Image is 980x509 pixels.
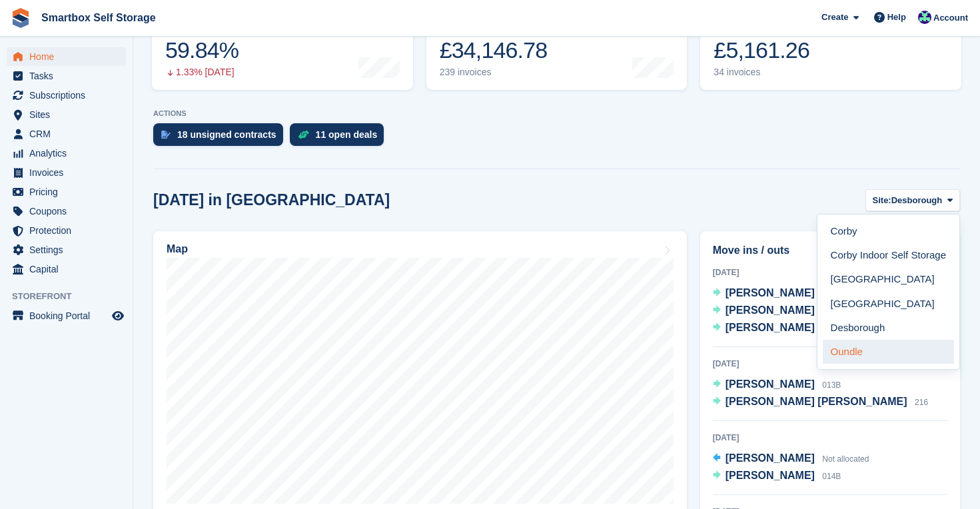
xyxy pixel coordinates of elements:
[152,5,413,90] a: Occupancy 59.84% 1.33% [DATE]
[918,11,931,24] img: Roger Canham
[29,86,109,105] span: Subscriptions
[36,7,161,29] a: Smartbox Self Storage
[823,340,954,364] a: Oundle
[823,316,954,340] a: Desborough
[713,468,841,485] a: [PERSON_NAME] 014B
[713,376,841,394] a: [PERSON_NAME] 013B
[726,452,815,464] span: [PERSON_NAME]
[7,47,126,66] a: menu
[29,306,109,325] span: Booking Portal
[29,163,109,182] span: Invoices
[29,67,109,85] span: Tasks
[713,394,928,411] a: [PERSON_NAME] [PERSON_NAME] 216
[29,183,109,201] span: Pricing
[823,292,954,316] a: [GEOGRAPHIC_DATA]
[7,241,126,259] a: menu
[726,304,815,316] span: [PERSON_NAME]
[821,11,848,24] span: Create
[7,163,126,182] a: menu
[7,306,126,325] a: menu
[714,67,809,78] div: 34 invoices
[29,202,109,221] span: Coupons
[7,125,126,143] a: menu
[726,396,907,407] span: [PERSON_NAME] [PERSON_NAME]
[713,320,836,337] a: [PERSON_NAME] 005
[12,290,133,303] span: Storefront
[822,472,841,481] span: 014B
[177,129,276,140] div: 18 unsigned contracts
[915,398,928,407] span: 216
[823,244,954,268] a: Corby Indoor Self Storage
[714,37,809,64] div: £5,161.26
[713,302,836,320] a: [PERSON_NAME] 106
[933,11,968,25] span: Account
[7,67,126,85] a: menu
[726,322,815,333] span: [PERSON_NAME]
[29,221,109,240] span: Protection
[7,260,126,278] a: menu
[440,67,548,78] div: 239 invoices
[161,131,171,139] img: contract_signature_icon-13c848040528278c33f63329250d36e43548de30e8caae1d1a13099fd9432cc5.svg
[290,123,391,153] a: 11 open deals
[29,125,109,143] span: CRM
[167,243,188,255] h2: Map
[823,220,954,244] a: Corby
[298,130,309,139] img: deal-1b604bf984904fb50ccaf53a9ad4b4a5d6e5aea283cecdc64d6e3604feb123c2.svg
[713,266,947,278] div: [DATE]
[29,105,109,124] span: Sites
[165,67,239,78] div: 1.33% [DATE]
[865,189,960,211] button: Site: Desborough
[713,450,869,468] a: [PERSON_NAME] Not allocated
[153,191,390,209] h2: [DATE] in [GEOGRAPHIC_DATA]
[7,105,126,124] a: menu
[726,378,815,390] span: [PERSON_NAME]
[713,285,836,302] a: [PERSON_NAME] 214
[713,358,947,370] div: [DATE]
[29,241,109,259] span: Settings
[7,221,126,240] a: menu
[316,129,378,140] div: 11 open deals
[822,380,841,390] span: 013B
[7,202,126,221] a: menu
[11,8,31,28] img: stora-icon-8386f47178a22dfd0bd8f6a31ec36ba5ce8667c1dd55bd0f319d3a0aa187defe.svg
[29,47,109,66] span: Home
[426,5,688,90] a: Month-to-date sales £34,146.78 239 invoices
[822,454,869,464] span: Not allocated
[726,287,815,298] span: [PERSON_NAME]
[891,194,943,207] span: Desborough
[713,243,947,258] h2: Move ins / outs
[29,144,109,163] span: Analytics
[440,37,548,64] div: £34,146.78
[713,432,947,444] div: [DATE]
[7,144,126,163] a: menu
[700,5,961,90] a: Awaiting payment £5,161.26 34 invoices
[726,470,815,481] span: [PERSON_NAME]
[153,123,290,153] a: 18 unsigned contracts
[165,37,239,64] div: 59.84%
[887,11,906,24] span: Help
[153,109,960,118] p: ACTIONS
[110,308,126,324] a: Preview store
[823,268,954,292] a: [GEOGRAPHIC_DATA]
[873,194,891,207] span: Site:
[7,86,126,105] a: menu
[29,260,109,278] span: Capital
[7,183,126,201] a: menu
